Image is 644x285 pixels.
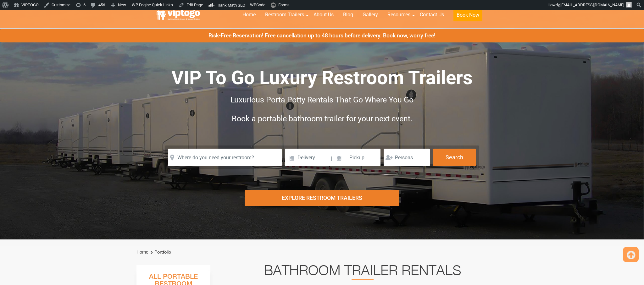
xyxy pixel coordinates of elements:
input: Persons [384,149,430,166]
input: Pickup [333,149,380,166]
a: Home [238,8,260,22]
a: Gallery [358,8,383,22]
div: Explore Restroom Trailers [245,190,399,206]
a: Home [136,249,148,255]
span: [EMAIL_ADDRESS][DOMAIN_NAME] [560,3,624,7]
a: Resources [383,8,415,22]
span: Luxurious Porta Potty Rentals That Go Where You Go [230,95,414,104]
input: Where do you need your restroom? [168,149,282,166]
span: VIP To Go Luxury Restroom Trailers [171,67,473,89]
span: | [331,149,332,169]
a: Contact Us [415,8,449,22]
li: Portfolio [149,249,171,256]
input: Delivery [285,149,330,166]
button: Search [433,149,476,166]
a: Blog [338,8,358,22]
button: Book Now [453,9,482,21]
span: Rank Math SEO [218,3,245,8]
span: Book a portable bathroom trailer for your next event. [232,114,413,123]
h2: Bathroom Trailer Rentals [219,265,506,280]
a: Book Now [449,8,487,25]
a: About Us [309,8,338,22]
a: Restroom Trailers [260,8,309,22]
